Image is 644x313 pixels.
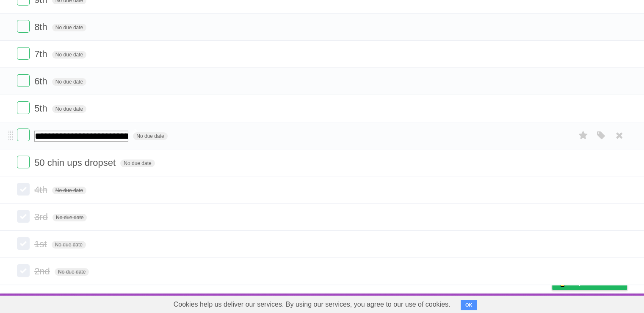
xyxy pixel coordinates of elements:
[34,103,50,114] span: 5th
[575,156,591,170] label: Star task
[52,187,86,194] span: No due date
[575,74,591,88] label: Star task
[120,159,155,167] span: No due date
[34,49,50,59] span: 7th
[17,156,30,168] label: Done
[34,76,50,87] span: 6th
[55,268,89,276] span: No due date
[461,300,477,310] button: OK
[17,237,30,250] label: Done
[34,212,50,222] span: 3rd
[17,264,30,277] label: Done
[52,24,86,31] span: No due date
[575,20,591,34] label: Star task
[17,210,30,223] label: Done
[52,105,86,113] span: No due date
[17,183,30,196] label: Done
[575,129,591,143] label: Star task
[570,275,623,290] span: Buy me a coffee
[575,47,591,61] label: Star task
[52,78,86,86] span: No due date
[17,20,30,33] label: Done
[34,184,50,195] span: 4th
[53,214,87,221] span: No due date
[165,296,459,313] span: Cookies help us deliver our services. By using our services, you agree to our use of cookies.
[17,129,30,141] label: Done
[34,157,118,168] span: 50 chin ups dropset
[17,47,30,60] label: Done
[52,51,86,59] span: No due date
[34,239,49,249] span: 1st
[17,74,30,87] label: Done
[17,101,30,114] label: Done
[52,241,86,249] span: No due date
[575,101,591,115] label: Star task
[34,266,52,277] span: 2nd
[34,22,50,32] span: 8th
[133,132,167,140] span: No due date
